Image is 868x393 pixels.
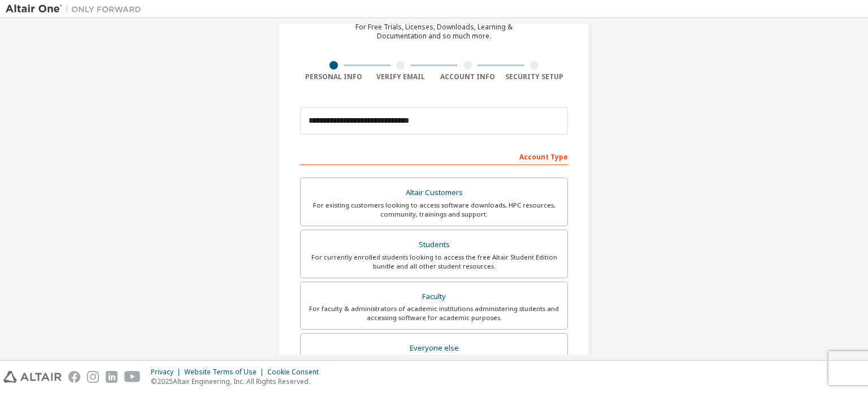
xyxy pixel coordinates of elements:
[184,368,267,377] div: Website Terms of Use
[300,72,367,81] div: Personal Info
[355,23,513,41] div: For Free Trials, Licenses, Downloads, Learning & Documentation and so much more.
[434,72,501,81] div: Account Info
[307,237,561,253] div: Students
[87,371,99,383] img: instagram.svg
[3,371,62,383] img: altair_logo.svg
[124,371,141,383] img: youtube.svg
[307,253,561,271] div: For currently enrolled students looking to access the free Altair Student Edition bundle and all ...
[307,185,561,201] div: Altair Customers
[501,72,568,81] div: Security Setup
[68,371,80,383] img: facebook.svg
[151,377,325,386] p: © 2025 Altair Engineering, Inc. All Rights Reserved.
[307,304,561,322] div: For faculty & administrators of academic institutions administering students and accessing softwa...
[300,147,568,165] div: Account Type
[307,201,561,219] div: For existing customers looking to access software downloads, HPC resources, community, trainings ...
[6,3,147,15] img: Altair One
[307,289,561,305] div: Faculty
[367,72,435,81] div: Verify Email
[151,368,184,377] div: Privacy
[307,340,561,356] div: Everyone else
[106,371,118,383] img: linkedin.svg
[267,368,325,377] div: Cookie Consent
